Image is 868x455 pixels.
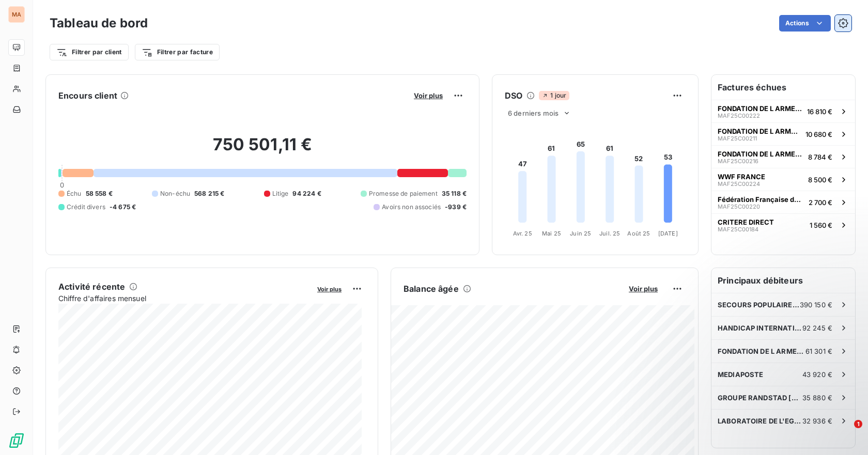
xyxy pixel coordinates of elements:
[599,230,620,237] tspan: Juil. 25
[718,324,802,332] span: HANDICAP INTERNATIONAL [GEOGRAPHIC_DATA]
[718,172,765,181] span: WWF FRANCE
[711,145,855,168] button: FONDATION DE L ARMEE DU SALUTMAF25C002168 784 €
[718,158,758,164] span: MAF25C00216
[711,100,855,122] button: FONDATION DE L ARMEE DU SALUTMAF25C0022216 810 €
[292,189,321,198] span: 94 224 €
[711,191,855,213] button: Fédération Française des Banques AlimentairesMAF25C002202 700 €
[711,168,855,191] button: WWF FRANCEMAF25C002248 500 €
[8,6,25,23] div: MA
[802,324,832,332] span: 92 245 €
[626,284,661,293] button: Voir plus
[414,91,443,100] span: Voir plus
[50,44,129,60] button: Filtrer par client
[711,122,855,145] button: FONDATION DE L ARMEE DU SALUTMAF25C0021110 680 €
[505,89,522,102] h6: DSO
[194,189,224,198] span: 568 215 €
[629,285,658,293] span: Voir plus
[779,15,831,32] button: Actions
[542,230,561,237] tspan: Mai 25
[570,230,591,237] tspan: Juin 25
[317,286,342,293] span: Voir plus
[854,420,862,428] span: 1
[808,153,832,161] span: 8 784 €
[58,134,467,165] h2: 750 501,11 €
[805,347,832,355] span: 61 301 €
[60,181,64,189] span: 0
[627,230,650,237] tspan: Août 25
[67,189,82,198] span: Échu
[513,230,532,237] tspan: Avr. 25
[711,213,855,236] button: CRITERE DIRECTMAF25C001841 560 €
[8,432,25,449] img: Logo LeanPay
[711,268,855,293] h6: Principaux débiteurs
[404,283,459,295] h6: Balance âgée
[718,113,760,119] span: MAF25C00222
[661,355,868,427] iframe: Intercom notifications message
[808,176,832,184] span: 8 500 €
[58,280,125,293] h6: Activité récente
[718,135,757,142] span: MAF25C00211
[110,202,136,212] span: -4 675 €
[539,91,569,100] span: 1 jour
[160,189,190,198] span: Non-échu
[805,130,832,138] span: 10 680 €
[445,202,467,212] span: -939 €
[718,127,801,135] span: FONDATION DE L ARMEE DU SALUT
[718,195,804,203] span: Fédération Française des Banques Alimentaires
[718,181,760,187] span: MAF25C00224
[810,221,832,229] span: 1 560 €
[58,89,117,102] h6: Encours client
[67,202,105,212] span: Crédit divers
[718,347,805,355] span: FONDATION DE L ARMEE DU SALUT
[58,293,310,304] span: Chiffre d'affaires mensuel
[86,189,113,198] span: 58 558 €
[718,150,804,158] span: FONDATION DE L ARMEE DU SALUT
[807,107,832,116] span: 16 810 €
[809,198,832,207] span: 2 700 €
[50,14,148,33] h3: Tableau de bord
[411,91,446,100] button: Voir plus
[442,189,467,198] span: 35 118 €
[508,109,559,117] span: 6 derniers mois
[718,203,760,210] span: MAF25C00220
[718,226,758,232] span: MAF25C00184
[272,189,289,198] span: Litige
[382,202,441,212] span: Avoirs non associés
[658,230,678,237] tspan: [DATE]
[711,75,855,100] h6: Factures échues
[135,44,220,60] button: Filtrer par facture
[718,301,800,309] span: SECOURS POPULAIRE FRANCAIS
[718,104,803,113] span: FONDATION DE L ARMEE DU SALUT
[800,301,832,309] span: 390 150 €
[718,218,774,226] span: CRITERE DIRECT
[314,284,345,293] button: Voir plus
[369,189,438,198] span: Promesse de paiement
[833,420,858,445] iframe: Intercom live chat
